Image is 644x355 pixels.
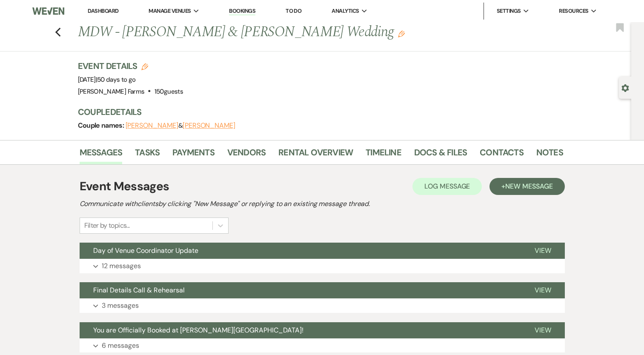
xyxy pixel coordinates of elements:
button: Final Details Call & Rehearsal [80,282,521,298]
button: View [521,322,565,338]
a: To Do [286,7,301,14]
button: 12 messages [80,259,565,273]
span: You are Officially Booked at [PERSON_NAME][GEOGRAPHIC_DATA]! [93,326,303,335]
span: Manage Venues [149,7,191,15]
button: View [521,282,565,298]
span: Day of Venue Coordinator Update [93,246,198,255]
a: Bookings [229,7,255,15]
h3: Event Details [78,60,183,72]
span: Analytics [332,7,359,15]
button: [PERSON_NAME] [126,122,178,129]
button: 3 messages [80,298,565,313]
button: You are Officially Booked at [PERSON_NAME][GEOGRAPHIC_DATA]! [80,322,521,338]
a: Messages [80,146,123,164]
span: Final Details Call & Rehearsal [93,286,185,295]
button: 6 messages [80,338,565,353]
a: Tasks [135,146,160,164]
span: View [535,326,551,335]
span: Log Message [424,182,470,191]
span: New Message [505,182,552,191]
p: 6 messages [102,340,139,351]
span: Couple names: [78,121,126,130]
span: & [126,121,235,130]
a: Payments [172,146,215,164]
h2: Communicate with clients by clicking "New Message" or replying to an existing message thread. [80,199,565,209]
button: Log Message [412,178,482,195]
a: Rental Overview [278,146,353,164]
a: Vendors [227,146,266,164]
a: Dashboard [88,7,118,14]
span: View [535,286,551,295]
button: Day of Venue Coordinator Update [80,243,521,259]
span: 150 guests [155,87,183,96]
span: View [535,246,551,255]
p: 3 messages [102,300,139,311]
a: Contacts [480,146,524,164]
button: Edit [398,30,405,37]
a: Notes [536,146,563,164]
h1: Event Messages [80,177,169,195]
a: Docs & Files [414,146,467,164]
p: 12 messages [102,261,141,272]
button: View [521,243,565,259]
button: Open lead details [621,83,629,92]
a: Timeline [366,146,401,164]
img: Weven Logo [32,2,64,20]
button: +New Message [489,178,564,195]
h3: Couple Details [78,106,555,118]
div: Filter by topics... [84,220,130,231]
span: [DATE] [78,75,136,84]
span: Resources [559,7,588,15]
span: 50 days to go [97,75,136,84]
h1: MDW - [PERSON_NAME] & [PERSON_NAME] Wedding [78,22,459,43]
span: [PERSON_NAME] Farms [78,87,145,96]
span: Settings [497,7,521,15]
span: | [96,75,136,84]
button: [PERSON_NAME] [183,122,235,129]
